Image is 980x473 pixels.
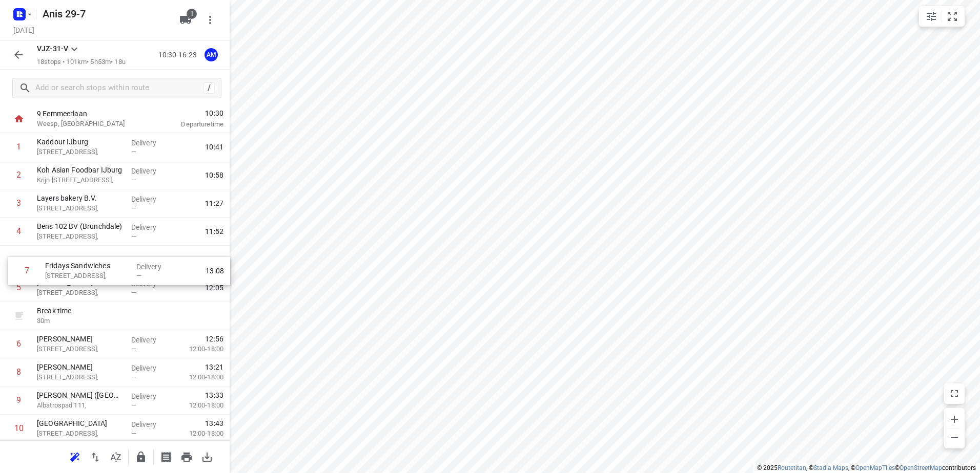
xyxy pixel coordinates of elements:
[197,451,217,461] span: Download route
[156,108,223,118] span: 10:30
[919,6,965,27] div: small contained button group
[813,464,848,471] a: Stadia Maps
[855,464,895,471] a: OpenMapTiles
[156,451,176,461] span: Print shipping labels
[921,6,942,27] button: Map settings
[201,50,221,59] span: Assigned to Anis M
[37,44,68,54] p: VJZ-31-V
[9,24,38,36] h5: Project date
[65,451,85,461] span: Reoptimize route
[37,57,126,67] p: 18 stops • 101km • 5h53m • 18u
[176,451,197,461] span: Print route
[942,6,963,27] button: Fit zoom
[201,45,221,65] button: AM
[37,119,144,129] p: Weesp, [GEOGRAPHIC_DATA]
[175,10,196,30] button: 1
[205,48,218,61] div: AM
[35,80,203,96] input: Add or search stops within route
[106,451,126,461] span: Sort by time window
[131,447,151,467] button: Lock route
[757,464,976,471] li: © 2025 , © , © © contributors
[37,109,144,119] p: 9 Eemmeerlaan
[900,464,942,471] a: OpenStreetMap
[203,82,215,94] div: /
[85,451,106,461] span: Reverse route
[156,119,223,130] p: Departure time
[187,9,197,19] span: 1
[38,6,171,22] h5: Rename
[200,10,220,30] button: More
[158,50,201,60] p: 10:30-16:23
[778,464,806,471] a: Routetitan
